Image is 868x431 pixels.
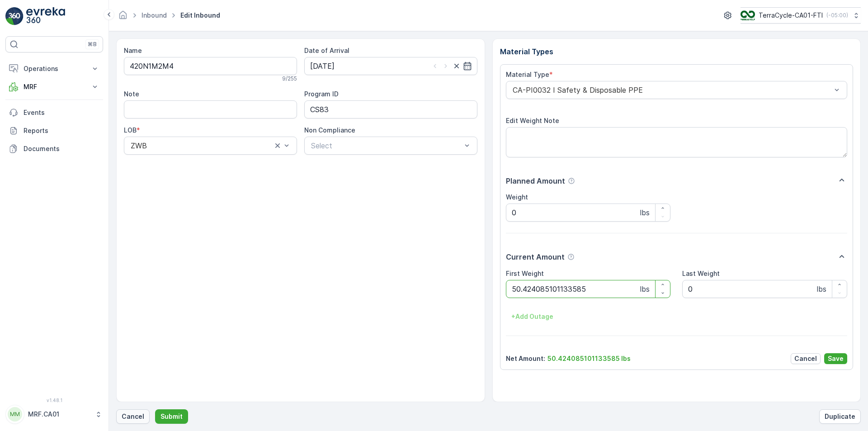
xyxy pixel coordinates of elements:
p: Submit [160,412,183,421]
button: MMMRF.CA01 [5,405,103,424]
a: Inbound [142,11,167,19]
p: MRF.CA01 [28,410,90,419]
img: logo_light-DOdMpM7g.png [26,7,65,25]
p: lbs [640,207,650,218]
span: Edit Inbound [179,11,222,20]
p: Cancel [794,354,817,363]
label: Non Compliance [304,126,355,134]
span: v 1.48.1 [5,398,103,403]
p: + Add Outage [511,312,553,321]
a: Events [5,104,103,122]
input: dd/mm/yyyy [304,57,477,75]
div: Help Tooltip Icon [567,253,575,260]
p: Duplicate [825,412,855,421]
div: Help Tooltip Icon [568,177,575,185]
label: LOB [124,126,137,134]
label: Weight [506,193,528,201]
label: Name [124,47,142,54]
p: Reports [24,126,99,135]
p: Net Amount : [506,354,545,363]
button: Save [824,353,847,364]
p: lbs [640,284,650,294]
p: Events [24,108,99,117]
p: 9 / 255 [282,75,297,82]
button: Operations [5,60,103,78]
img: TC_BVHiTW6.png [741,10,755,20]
button: TerraCycle-CA01-FTI(-05:00) [741,7,861,24]
a: Reports [5,122,103,140]
p: ( -05:00 ) [826,12,848,19]
label: Date of Arrival [304,47,349,54]
label: Edit Weight Note [506,117,559,124]
p: TerraCycle-CA01-FTI [759,11,823,20]
label: First Weight [506,270,544,277]
a: Homepage [118,14,128,21]
p: Material Types [500,46,854,57]
p: Current Amount [506,251,565,262]
label: Material Type [506,71,549,78]
p: Operations [24,64,85,73]
p: Documents [24,144,99,153]
img: logo [5,7,24,25]
p: Save [828,354,844,363]
label: Note [124,90,139,98]
button: Cancel [791,353,821,364]
button: MRF [5,78,103,96]
button: Submit [155,409,188,424]
button: Duplicate [819,409,861,424]
a: Documents [5,140,103,158]
p: MRF [24,82,85,91]
label: Last Weight [682,270,720,277]
button: +Add Outage [506,309,559,324]
button: Cancel [116,409,150,424]
p: Cancel [122,412,144,421]
div: MM [8,407,22,422]
label: Program ID [304,90,339,98]
p: Planned Amount [506,175,565,186]
p: 50.424085101133585 lbs [547,354,631,363]
p: lbs [817,284,826,294]
p: Select [311,140,462,151]
p: ⌘B [88,41,97,48]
